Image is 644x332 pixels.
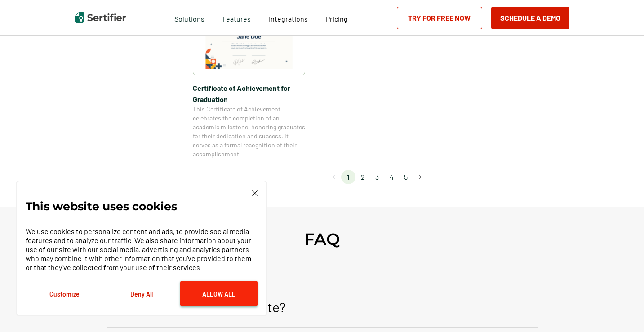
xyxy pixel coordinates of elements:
a: Try for Free Now [397,7,482,29]
li: page 4 [384,170,399,184]
button: Deny All [103,281,180,306]
span: Features [222,12,251,23]
a: Integrations [269,12,308,23]
button: What is a certificate template? [107,289,538,328]
a: Certificate of Achievement for GraduationCertificate of Achievement for GraduationThis Certificat... [193,1,305,159]
span: Integrations [269,14,308,23]
iframe: Chat Widget [599,289,644,332]
img: Certificate of Achievement for Graduation [205,8,293,69]
span: Solutions [174,12,204,23]
li: page 5 [399,170,413,184]
img: Cookie Popup Close [252,190,258,196]
h2: FAQ [304,229,340,249]
button: Schedule a Demo [491,7,569,29]
p: We use cookies to personalize content and ads, to provide social media features and to analyze ou... [26,227,258,272]
button: Go to previous page [327,170,341,184]
li: page 2 [355,170,370,184]
a: Pricing [326,12,348,23]
button: Go to next page [413,170,427,184]
span: This Certificate of Achievement celebrates the completion of an academic milestone, honoring grad... [193,105,305,159]
span: Pricing [326,14,348,23]
p: This website uses cookies [26,202,177,211]
button: Allow All [180,281,258,306]
img: Sertifier | Digital Credentialing Platform [75,12,126,23]
li: page 3 [370,170,384,184]
span: Certificate of Achievement for Graduation [193,82,305,105]
button: Customize [26,281,103,306]
li: page 1 [341,170,355,184]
